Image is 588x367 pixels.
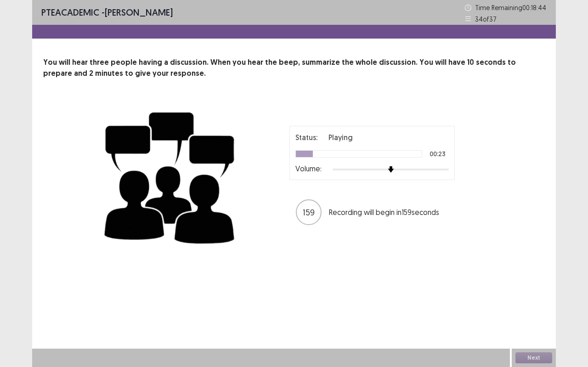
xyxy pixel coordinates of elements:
[329,207,448,218] p: Recording will begin in 159 seconds
[43,57,545,79] p: You will hear three people having a discussion. When you hear the beep, summarize the whole discu...
[41,6,173,19] p: - [PERSON_NAME]
[41,6,99,18] span: PTE academic
[303,206,315,219] p: 159
[328,132,353,143] p: Playing
[475,3,547,12] p: Time Remaining 00 : 18 : 44
[430,151,446,157] p: 00:23
[295,163,322,174] p: Volume:
[101,101,239,251] img: group-discussion
[388,166,394,173] img: arrow-thumb
[475,14,497,24] p: 34 of 37
[295,132,317,143] p: Status:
